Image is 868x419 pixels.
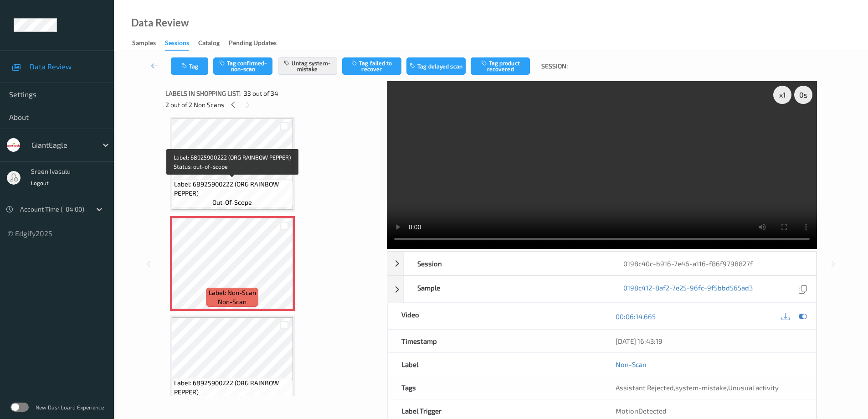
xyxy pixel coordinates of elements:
[616,312,656,321] a: 00:06:14.665
[616,383,779,392] span: , ,
[388,330,602,352] div: Timestamp
[174,180,291,198] span: Label: 68925900222 (ORG RAINBOW PEPPER)
[616,383,674,392] span: Assistant Rejected
[198,38,220,50] div: Catalog
[773,86,791,104] div: x 1
[342,57,401,75] button: Tag failed to recover
[218,297,247,306] span: non-scan
[209,288,256,297] span: Label: Non-Scan
[616,336,802,346] div: [DATE] 16:43:19
[198,37,229,50] a: Catalog
[165,37,198,51] a: Sessions
[728,383,779,392] span: Unusual activity
[541,62,568,71] span: Session:
[388,353,602,376] div: Label
[623,283,753,295] a: 0198c412-8af2-7e25-96fc-9f5bbd565ad3
[244,89,278,98] span: 33 out of 34
[165,89,241,98] span: Labels in shopping list:
[212,198,252,207] span: out-of-scope
[610,252,816,275] div: 0198c40c-b916-7e46-a116-f86f9798827f
[388,303,602,329] div: Video
[794,86,812,104] div: 0 s
[404,252,610,275] div: Session
[165,99,380,110] div: 2 out of 2 Non Scans
[387,276,817,303] div: Sample0198c412-8af2-7e25-96fc-9f5bbd565ad3
[132,38,156,50] div: Samples
[165,38,189,51] div: Sessions
[388,376,602,399] div: Tags
[404,276,610,302] div: Sample
[387,252,817,275] div: Session0198c40c-b916-7e46-a116-f86f9798827f
[229,37,286,50] a: Pending Updates
[471,57,530,75] button: Tag product recovered
[616,360,647,369] a: Non-Scan
[132,37,165,50] a: Samples
[131,18,189,27] div: Data Review
[174,378,291,397] span: Label: 68925900222 (ORG RAINBOW PEPPER)
[406,57,466,75] button: Tag delayed scan
[278,57,337,75] button: Untag system-mistake
[213,57,272,75] button: Tag confirmed-non-scan
[675,383,727,392] span: system-mistake
[171,57,208,75] button: Tag
[229,38,277,50] div: Pending Updates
